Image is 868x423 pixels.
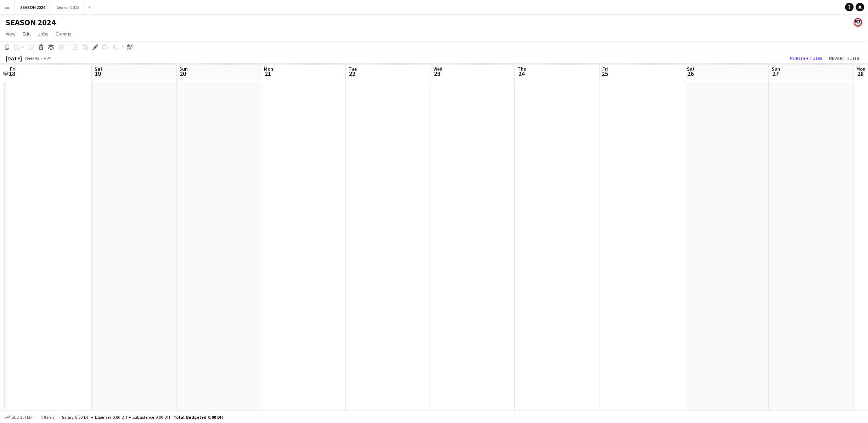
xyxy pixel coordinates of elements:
span: 24 [517,70,527,78]
span: Sat [687,66,695,72]
span: Sun [179,66,188,72]
span: View [6,31,16,37]
span: Sun [772,66,780,72]
span: Week 42 [23,55,41,61]
button: Budgeted [4,413,33,421]
span: Mon [857,66,866,72]
span: 27 [771,70,780,78]
span: Tue [349,66,357,72]
span: Mon [264,66,273,72]
button: Revert 1 job [827,54,862,63]
button: SEASON 2024 [15,0,51,14]
a: Edit [20,29,34,38]
app-user-avatar: ROAD TRANSIT [854,18,862,27]
span: 18 [9,70,16,78]
span: Total Budgeted 0.00 DH [174,414,223,420]
span: 26 [686,70,695,78]
span: 19 [94,70,102,78]
span: Budgeted [11,415,32,420]
span: 28 [856,70,866,78]
span: 22 [348,70,357,78]
div: Salary 0.00 DH + Expenses 0.00 DH + Subsistence 0.00 DH = [62,414,223,420]
span: Edit [23,31,31,37]
span: Jobs [38,31,49,37]
span: Wed [433,66,443,72]
button: Season 2025 [51,0,85,14]
span: Thu [518,66,527,72]
a: Jobs [35,29,51,38]
span: 20 [178,70,188,78]
span: Comms [56,31,72,37]
div: +04 [44,55,51,61]
span: Fri [10,66,16,72]
button: Publish 1 job [787,54,825,63]
div: [DATE] [6,55,22,62]
span: 23 [432,70,443,78]
a: Comms [53,29,74,38]
span: 25 [602,70,608,78]
span: Sat [95,66,102,72]
a: View [3,29,18,38]
span: Fri [603,66,608,72]
span: 0 items [39,414,56,420]
span: 21 [263,70,273,78]
h1: SEASON 2024 [6,17,56,28]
